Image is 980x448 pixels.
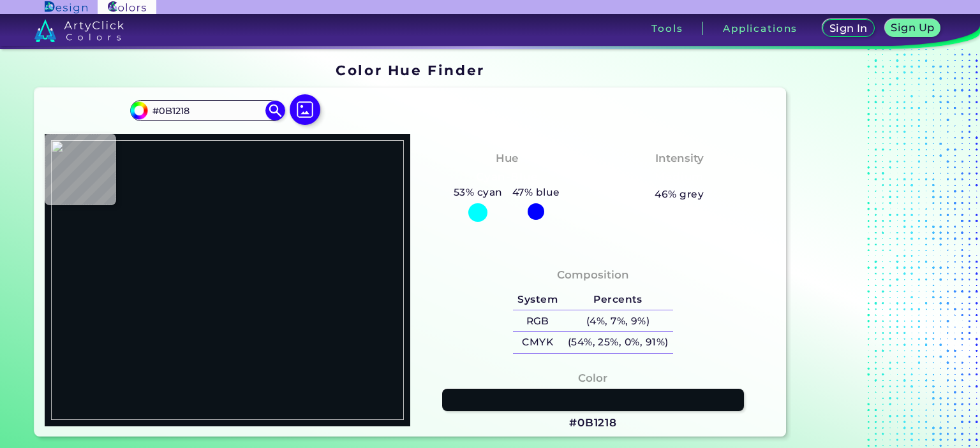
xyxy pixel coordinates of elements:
img: ArtyClick Design logo [45,1,87,13]
img: icon search [265,101,285,120]
h4: Composition [557,266,629,284]
h3: #0B1218 [569,415,617,431]
h4: Color [578,369,607,387]
input: type color.. [148,102,267,119]
h5: RGB [513,310,563,331]
a: Sign In [825,20,872,36]
img: 887f5f2e-52f7-4307-87a2-769b413d6b6f [51,140,404,420]
h5: (4%, 7%, 9%) [563,310,673,331]
h3: Medium [650,170,709,185]
h5: 47% blue [507,184,565,201]
h5: CMYK [513,332,563,353]
h3: Applications [723,24,798,33]
h5: Sign In [831,24,866,33]
h4: Hue [496,149,518,168]
h5: System [513,289,563,310]
h3: Cyan-Blue [471,170,543,185]
h5: Sign Up [893,23,933,33]
h5: Percents [563,289,673,310]
h5: 53% cyan [449,184,507,201]
h3: Tools [651,24,683,33]
h5: (54%, 25%, 0%, 91%) [563,332,673,353]
img: icon picture [290,94,320,125]
a: Sign Up [887,20,938,36]
h4: Intensity [655,149,704,168]
h1: Color Hue Finder [336,61,484,80]
h5: 46% grey [655,186,704,203]
img: logo_artyclick_colors_white.svg [34,19,124,42]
